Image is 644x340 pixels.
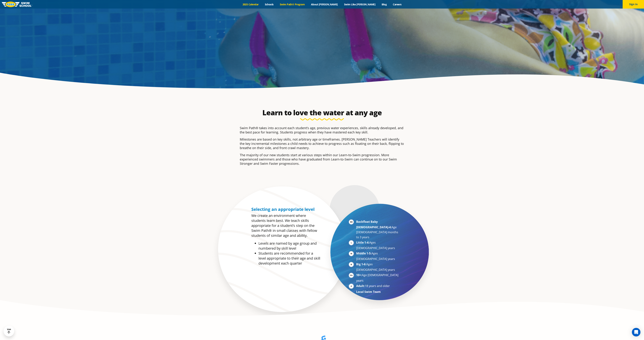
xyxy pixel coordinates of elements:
li: Students are recommended for a level appropriate to their age and skill development each quarter [258,251,320,266]
strong: Big 1-6: [356,262,366,266]
li: Age [DEMOGRAPHIC_DATA] years [356,273,400,283]
div: TOP [7,328,11,334]
strong: Little 1-4: [356,241,369,244]
li: Ages [DEMOGRAPHIC_DATA] years [356,262,400,272]
p: Swim Path® takes into account each student’s age, previous water experiences, skills already deve... [240,126,404,134]
strong: Local Swim Team [356,290,381,294]
span: Selecting an appropriate level [251,206,315,212]
a: Blog [379,3,390,6]
a: Swim Path® Program [277,3,308,6]
li: Age [DEMOGRAPHIC_DATA] months to 3 years [356,219,400,240]
p: We create an environment where students learn best. We teach skills appropriate for a student’s s... [251,213,320,238]
h2: Learn to love the water at any age [238,108,406,117]
strong: Backfloat Baby [DEMOGRAPHIC_DATA]-4: [356,220,392,229]
strong: Adult: [356,284,365,288]
div: Open Intercom Messenger [632,328,640,336]
li: Ages [DEMOGRAPHIC_DATA] years [356,251,400,261]
li: 18 years and older [356,283,400,289]
a: About [PERSON_NAME] [308,3,341,6]
a: Schools [262,3,277,6]
strong: Middle 1-5: [356,251,371,255]
p: The majority of our new students start at various steps within our Learn-to-Swim progression. Mor... [240,153,404,166]
p: Milestones are based on key skills, not arbitrary age or timeframes. [PERSON_NAME] Teachers will ... [240,137,404,150]
a: 2025 Calendar [239,3,262,6]
strong: 10+: [356,273,362,277]
li: Levels are named by age group and numbered by skill level [258,241,320,251]
img: FOSS Swim School Logo [2,2,32,7]
a: Careers [390,3,405,6]
a: Swim Like [PERSON_NAME] [341,3,379,6]
li: Ages [DEMOGRAPHIC_DATA] years [356,240,400,251]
